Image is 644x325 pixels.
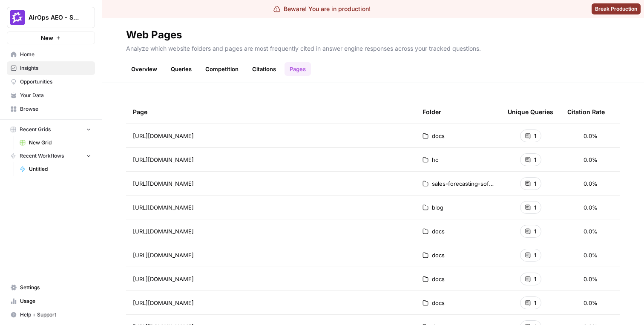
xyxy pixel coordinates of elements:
[432,251,445,259] span: docs
[29,13,80,22] span: AirOps AEO - Single Brand (Gong)
[7,123,95,136] button: Recent Grids
[584,203,598,212] span: 0.0%
[133,132,194,140] span: [URL][DOMAIN_NAME]
[432,299,445,307] span: docs
[7,150,95,162] button: Recent Workflows
[7,294,95,308] a: Usage
[20,152,64,160] span: Recent Workflows
[285,62,311,76] a: Pages
[584,299,598,307] span: 0.0%
[20,126,51,133] span: Recent Grids
[7,102,95,116] a: Browse
[20,78,91,86] span: Opportunities
[7,7,95,28] button: Workspace: AirOps AEO - Single Brand (Gong)
[534,299,537,307] span: 1
[534,179,537,188] span: 1
[133,100,409,124] div: Page
[7,281,95,294] a: Settings
[432,275,445,283] span: docs
[7,61,95,75] a: Insights
[133,203,194,212] span: [URL][DOMAIN_NAME]
[534,275,537,283] span: 1
[7,48,95,61] a: Home
[133,275,194,283] span: [URL][DOMAIN_NAME]
[7,308,95,322] button: Help + Support
[126,42,620,53] p: Analyze which website folders and pages are most frequently cited in answer engine responses acro...
[273,5,371,13] div: Beware! You are in production!
[200,62,244,76] a: Competition
[508,100,553,124] div: Unique Queries
[534,132,537,140] span: 1
[423,100,441,124] div: Folder
[534,251,537,259] span: 1
[126,28,182,42] div: Web Pages
[584,179,598,188] span: 0.0%
[20,284,91,291] span: Settings
[584,132,598,140] span: 0.0%
[16,136,95,150] a: New Grid
[29,165,91,173] span: Untitled
[247,62,281,76] a: Citations
[133,155,194,164] span: [URL][DOMAIN_NAME]
[133,251,194,259] span: [URL][DOMAIN_NAME]
[20,92,91,99] span: Your Data
[7,32,95,44] button: New
[592,3,641,14] button: Break Production
[126,62,162,76] a: Overview
[432,203,443,212] span: blog
[584,155,598,164] span: 0.0%
[166,62,197,76] a: Queries
[10,10,25,25] img: AirOps AEO - Single Brand (Gong) Logo
[20,51,91,58] span: Home
[432,179,494,188] span: sales-forecasting-software
[584,275,598,283] span: 0.0%
[584,227,598,236] span: 0.0%
[567,100,605,124] div: Citation Rate
[133,227,194,236] span: [URL][DOMAIN_NAME]
[7,89,95,102] a: Your Data
[534,203,537,212] span: 1
[20,311,91,319] span: Help + Support
[41,34,53,42] span: New
[584,251,598,259] span: 0.0%
[7,75,95,89] a: Opportunities
[133,179,194,188] span: [URL][DOMAIN_NAME]
[133,299,194,307] span: [URL][DOMAIN_NAME]
[29,139,91,147] span: New Grid
[432,155,438,164] span: hc
[20,297,91,305] span: Usage
[20,105,91,113] span: Browse
[534,155,537,164] span: 1
[16,162,95,176] a: Untitled
[432,132,445,140] span: docs
[432,227,445,236] span: docs
[595,5,637,13] span: Break Production
[20,64,91,72] span: Insights
[534,227,537,236] span: 1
